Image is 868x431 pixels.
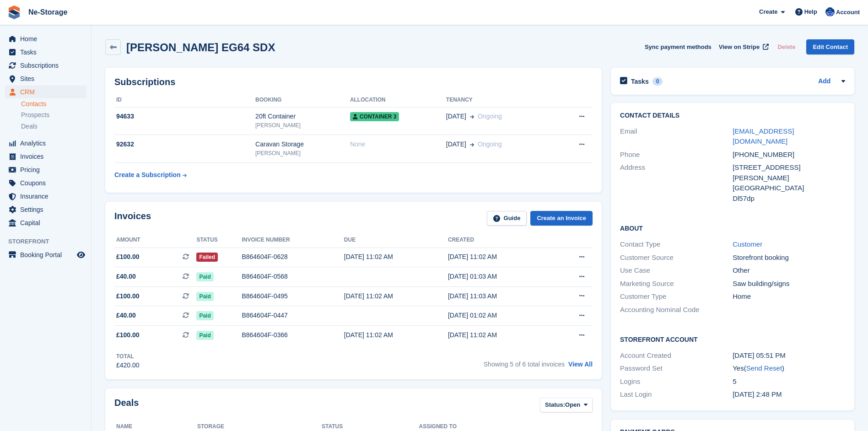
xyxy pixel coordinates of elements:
[350,140,446,149] div: None
[20,150,75,163] span: Invoices
[759,7,777,16] span: Create
[448,291,552,301] div: [DATE] 11:03 AM
[114,398,139,415] h2: Deals
[5,72,86,85] a: menu
[5,59,86,72] a: menu
[545,400,565,409] span: Status:
[746,364,782,372] a: Send Reset
[620,279,733,289] div: Marketing Source
[806,39,854,54] a: Edit Contact
[620,377,733,387] div: Logins
[20,59,75,72] span: Subscriptions
[733,390,782,398] time: 2025-07-09 13:48:01 UTC
[25,5,71,20] a: Ne-Storage
[484,361,565,368] span: Showing 5 of 6 total invoices
[8,237,91,246] span: Storefront
[5,46,86,59] a: menu
[715,39,771,54] a: View on Stripe
[116,330,140,340] span: £100.00
[620,389,733,400] div: Last Login
[344,252,448,262] div: [DATE] 11:02 AM
[196,233,242,248] th: Status
[568,361,593,368] a: View All
[446,93,555,108] th: Tenancy
[20,190,75,203] span: Insurance
[196,292,213,301] span: Paid
[196,253,218,262] span: Failed
[255,112,350,121] div: 20ft Container
[116,252,140,262] span: £100.00
[242,291,344,301] div: B864604F-0495
[620,239,733,250] div: Contact Type
[114,233,196,248] th: Amount
[719,43,760,52] span: View on Stripe
[255,93,350,108] th: Booking
[620,305,733,315] div: Accounting Nominal Code
[565,400,580,409] span: Open
[620,150,733,160] div: Phone
[20,32,75,45] span: Home
[116,361,140,370] div: £420.00
[255,140,350,149] div: Caravan Storage
[350,112,399,121] span: Container 3
[620,253,733,263] div: Customer Source
[774,39,799,54] button: Delete
[825,7,835,16] img: Karol Carter
[620,223,845,232] h2: About
[75,249,86,260] a: Preview store
[478,113,502,120] span: Ongoing
[733,194,845,204] div: Dl57dp
[344,330,448,340] div: [DATE] 11:02 AM
[5,150,86,163] a: menu
[114,112,255,121] div: 94633
[478,140,502,148] span: Ongoing
[20,137,75,150] span: Analytics
[20,72,75,85] span: Sites
[21,100,86,108] a: Contacts
[20,163,75,176] span: Pricing
[114,211,151,226] h2: Invoices
[116,352,140,361] div: Total
[114,170,181,180] div: Create a Subscription
[242,252,344,262] div: B864604F-0628
[20,177,75,189] span: Coupons
[20,203,75,216] span: Settings
[116,311,136,320] span: £40.00
[540,398,593,413] button: Status: Open
[620,291,733,302] div: Customer Type
[733,279,845,289] div: Saw building/signs
[5,32,86,45] a: menu
[114,93,255,108] th: ID
[733,350,845,361] div: [DATE] 05:51 PM
[448,330,552,340] div: [DATE] 11:02 AM
[620,334,845,344] h2: Storefront Account
[255,149,350,157] div: [PERSON_NAME]
[5,216,86,229] a: menu
[733,127,794,145] a: [EMAIL_ADDRESS][DOMAIN_NAME]
[21,110,86,120] a: Prospects
[242,233,344,248] th: Invoice number
[126,41,275,54] h2: [PERSON_NAME] EG64 SDX
[20,248,75,261] span: Booking Portal
[5,163,86,176] a: menu
[733,291,845,302] div: Home
[5,177,86,189] a: menu
[242,272,344,281] div: B864604F-0568
[733,173,845,183] div: [PERSON_NAME]
[733,183,845,194] div: [GEOGRAPHIC_DATA]
[114,140,255,149] div: 92632
[344,233,448,248] th: Due
[21,122,38,131] span: Deals
[733,150,845,160] div: [PHONE_NUMBER]
[350,93,446,108] th: Allocation
[196,331,213,340] span: Paid
[5,190,86,203] a: menu
[20,86,75,98] span: CRM
[5,137,86,150] a: menu
[446,140,466,149] span: [DATE]
[242,330,344,340] div: B864604F-0366
[804,7,817,16] span: Help
[744,364,784,372] span: ( )
[733,265,845,276] div: Other
[344,291,448,301] div: [DATE] 11:02 AM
